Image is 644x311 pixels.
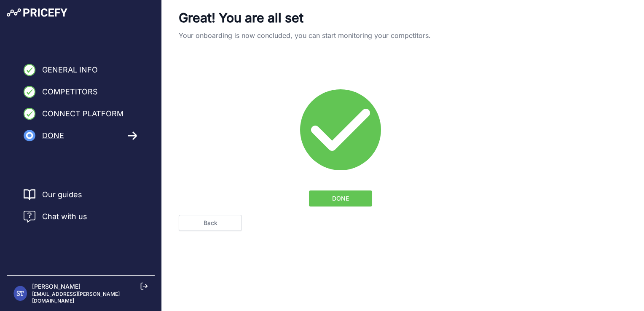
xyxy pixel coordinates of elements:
[24,211,87,223] a: Chat with us
[42,108,123,120] span: Connect Platform
[332,194,349,203] span: DONE
[309,190,372,206] button: DONE
[42,189,82,201] a: Our guides
[32,282,148,291] p: [PERSON_NAME]
[42,86,98,98] span: Competitors
[32,291,148,304] p: [EMAIL_ADDRESS][PERSON_NAME][DOMAIN_NAME]
[42,211,87,223] span: Chat with us
[7,8,67,17] img: Pricefy Logo
[179,215,242,231] a: Back
[179,30,502,40] p: Your onboarding is now concluded, you can start monitoring your competitors.
[42,130,64,142] span: Done
[42,64,98,76] span: General Info
[179,10,502,25] p: Great! You are all set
